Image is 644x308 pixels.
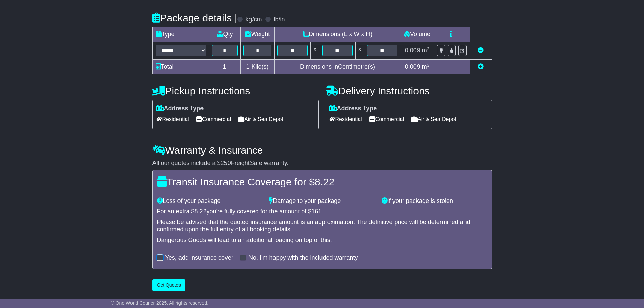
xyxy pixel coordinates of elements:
[156,105,204,112] label: Address Type
[152,85,319,96] h4: Pickup Instructions
[209,27,240,42] td: Qty
[478,47,484,54] a: Remove this item
[153,197,266,205] div: Loss of your package
[240,27,275,42] td: Weight
[245,16,262,23] label: kg/cm
[238,114,283,124] span: Air & Sea Depot
[422,63,430,70] span: m
[157,176,487,187] h4: Transit Insurance Coverage for $
[152,60,209,74] td: Total
[152,12,237,23] h4: Package details |
[369,114,404,124] span: Commercial
[315,176,334,187] span: 8.22
[275,60,400,74] td: Dimensions in Centimetre(s)
[152,27,209,42] td: Type
[196,114,231,124] span: Commercial
[275,27,400,42] td: Dimensions (L x W x H)
[326,85,492,96] h4: Delivery Instructions
[246,63,249,70] span: 1
[378,197,491,205] div: If your package is stolen
[152,145,492,156] h4: Warranty & Insurance
[266,197,378,205] div: Damage to your package
[329,114,362,124] span: Residential
[240,60,275,74] td: Kilo(s)
[165,254,233,262] label: Yes, add insurance cover
[157,208,487,215] div: For an extra $ you're fully covered for the amount of $ .
[152,279,186,291] button: Get Quotes
[478,63,484,70] a: Add new item
[427,46,430,51] sup: 3
[221,160,231,166] span: 250
[405,63,420,70] span: 0.009
[157,237,487,244] div: Dangerous Goods will lead to an additional loading on top of this.
[405,47,420,54] span: 0.009
[157,219,487,233] div: Please be advised that the quoted insurance amount is an approximation. The definitive price will...
[400,27,434,42] td: Volume
[195,208,207,215] span: 8.22
[329,105,377,112] label: Address Type
[209,60,240,74] td: 1
[273,16,285,23] label: lb/in
[311,208,321,215] span: 161
[411,114,456,124] span: Air & Sea Depot
[111,300,209,306] span: © One World Courier 2025. All rights reserved.
[355,42,364,60] td: x
[152,160,492,167] div: All our quotes include a $ FreightSafe warranty.
[422,47,430,54] span: m
[248,254,358,262] label: No, I'm happy with the included warranty
[311,42,319,60] td: x
[427,63,430,68] sup: 3
[156,114,189,124] span: Residential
